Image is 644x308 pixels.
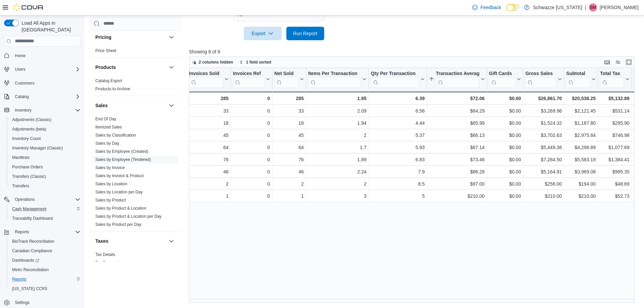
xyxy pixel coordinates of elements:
div: $26,861.70 [525,94,562,102]
a: Dashboards [9,256,42,264]
button: Inventory [1,105,83,115]
div: $3,269.96 [525,107,562,115]
button: Reports [12,228,32,236]
span: Export [248,27,278,40]
a: [US_STATE] CCRS [9,285,50,293]
span: Operations [12,195,80,204]
div: $3,702.63 [525,131,562,139]
button: Gross Sales [525,70,562,88]
div: $1,524.32 [525,119,562,127]
span: Load All Apps in [GEOGRAPHIC_DATA] [19,20,80,33]
button: Transfers [7,181,83,191]
button: Keyboard shortcuts [603,58,611,66]
button: Inventory Count [7,134,83,143]
button: Pricing [167,33,175,41]
span: Users [15,67,25,72]
div: $0.00 [489,107,521,115]
div: $5,164.91 [525,168,562,176]
span: Canadian Compliance [9,247,80,255]
div: 2.09 [308,107,366,115]
span: Purchase Orders [9,163,80,171]
a: Sales by Location [95,182,127,186]
a: Sales by Location per Day [95,190,143,194]
div: Invoices Sold [189,70,223,77]
button: Sales [167,101,175,110]
div: 4.44 [371,119,425,127]
div: $0.00 [489,94,521,102]
div: 1.95 [308,94,366,102]
span: 2 columns hidden [199,60,233,65]
span: Catalog [12,93,80,101]
div: Subtotal [566,70,590,88]
span: Itemized Sales [95,124,122,130]
div: $5,583.19 [566,156,596,164]
span: Customers [15,80,34,86]
button: Reports [1,227,83,237]
div: Sales [90,115,181,231]
button: Home [1,51,83,61]
div: Transaction Average [436,70,479,77]
a: Tax Exemptions [95,260,124,265]
div: Taxes [90,251,181,269]
span: Cash Management [9,205,80,213]
span: Sales by Product & Location [95,206,146,211]
div: Invoices Ref [233,70,264,77]
div: 64 [189,143,229,151]
span: Inventory Manager (Classic) [12,145,63,151]
a: Settings [12,299,32,307]
div: $52.73 [600,192,629,200]
a: Sales by Day [95,141,119,146]
p: Showing 8 of 8 [189,48,639,55]
button: Operations [12,195,38,204]
div: 2 [308,180,366,188]
div: 18 [274,119,304,127]
div: 285 [189,94,229,102]
button: Enter fullscreen [625,58,633,66]
a: Cash Management [9,205,49,213]
div: $210.00 [429,192,484,200]
div: $0.00 [489,156,521,164]
div: 45 [189,131,229,139]
span: Canadian Compliance [12,248,52,254]
div: Qty Per Transaction [371,70,419,77]
div: $2,121.45 [566,107,596,115]
button: Display options [614,58,622,66]
button: BioTrack Reconciliation [7,237,83,246]
a: Transfers (Classic) [9,172,49,181]
span: Adjustments (Classic) [9,116,80,124]
span: Sales by Employee (Tendered) [95,157,151,162]
span: Inventory Count [12,136,41,141]
div: 0 [233,119,270,127]
div: 6.83 [371,156,425,164]
div: 0 [233,107,270,115]
span: Reports [15,229,29,235]
a: Manifests [9,153,32,162]
div: $210.00 [525,192,562,200]
div: $97.00 [429,180,484,188]
span: [US_STATE] CCRS [12,286,47,291]
a: Adjustments (Classic) [9,116,54,124]
span: Sales by Classification [95,133,136,138]
a: Transfers [9,182,32,190]
a: Dashboards [7,256,83,265]
button: Users [1,65,83,74]
div: $7,284.50 [525,156,562,164]
h3: Products [95,64,116,71]
div: 0 [233,94,270,102]
button: Traceabilty Dashboard [7,214,83,223]
span: Sales by Employee (Created) [95,149,148,154]
span: Sales by Product & Location per Day [95,214,162,219]
span: Purchase Orders [12,164,43,170]
p: | [585,3,586,11]
button: [US_STATE] CCRS [7,284,83,293]
span: Traceabilty Dashboard [12,216,53,221]
div: 1.94 [308,119,366,127]
span: Settings [12,298,80,307]
div: 18 [189,119,229,127]
div: Products [90,77,181,96]
div: Gift Cards [489,70,516,77]
div: $4,296.89 [566,143,596,151]
span: Sales by Invoice & Product [95,173,144,179]
div: 45 [274,131,304,139]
